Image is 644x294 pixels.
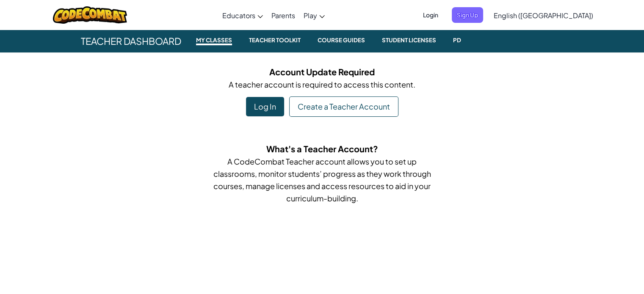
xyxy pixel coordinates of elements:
p: A teacher account is required to access this content. [81,78,564,91]
a: Play [299,4,329,27]
a: Course Guides [309,30,373,52]
a: PD [445,30,470,52]
span: Teacher Dashboard [75,30,188,52]
div: Log In [246,97,284,116]
span: Educators [222,11,255,20]
a: English ([GEOGRAPHIC_DATA]) [489,4,597,27]
small: Teacher Toolkit [246,35,304,45]
span: Play [304,11,317,20]
a: Educators [218,4,267,27]
small: Course Guides [314,35,368,45]
small: My Classes [196,35,232,45]
h5: Account Update Required [81,65,564,78]
a: Student Licenses [373,30,445,52]
a: Teacher Toolkit [240,30,309,52]
span: English ([GEOGRAPHIC_DATA]) [494,11,593,20]
p: A CodeCombat Teacher account allows you to set up classrooms, monitor students’ progress as they ... [208,155,437,204]
button: Sign Up [452,7,483,23]
h5: What's a Teacher Account? [208,142,437,155]
button: Login [418,7,443,23]
small: Student Licenses [379,35,439,45]
a: My Classes [188,30,240,52]
img: CodeCombat logo [53,6,127,24]
a: Parents [267,4,299,27]
small: PD [450,35,464,45]
a: Create a Teacher Account [289,96,398,117]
